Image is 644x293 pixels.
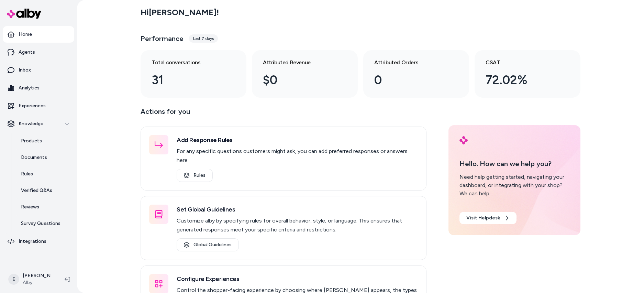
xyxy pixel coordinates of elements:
a: Products [14,133,74,149]
span: Alby [23,279,54,286]
a: Survey Questions [14,215,74,232]
p: Knowledge [19,120,43,127]
a: CSAT 72.02% [475,50,580,98]
h3: Total conversations [152,58,224,67]
h3: Configure Experiences [177,274,418,284]
button: E[PERSON_NAME]Alby [4,268,59,290]
p: Agents [19,49,35,56]
h3: CSAT [486,58,558,67]
h3: Performance [141,34,184,43]
p: Survey Questions [21,220,60,227]
a: Rules [14,166,74,182]
a: Visit Helpdesk [459,212,517,224]
a: Analytics [3,80,74,96]
div: $0 [263,71,336,89]
a: Attributed Orders 0 [363,50,469,98]
a: Experiences [3,98,74,114]
p: Analytics [19,85,40,91]
p: Experiences [19,102,46,109]
a: Documents [14,149,74,166]
img: alby Logo [459,136,468,144]
h3: Attributed Revenue [263,58,336,67]
p: Reviews [21,204,39,210]
a: Home [3,26,74,43]
div: Need help getting started, navigating your dashboard, or integrating with your shop? We can help. [459,173,569,198]
p: For any specific questions customers might ask, you can add preferred responses or answers here. [177,147,418,165]
p: Products [21,138,42,144]
div: 72.02% [486,71,558,89]
a: Verified Q&As [14,182,74,199]
button: Knowledge [3,116,74,132]
div: 31 [152,71,224,89]
p: Rules [21,171,33,177]
p: Actions for you [141,106,426,122]
a: Rules [177,169,213,182]
a: Global Guidelines [177,238,239,251]
a: Attributed Revenue $0 [252,50,358,98]
span: E [8,274,19,285]
p: Integrations [19,238,46,245]
h2: Hi [PERSON_NAME] ! [141,7,219,18]
a: Total conversations 31 [141,50,246,98]
a: Agents [3,44,74,61]
p: Home [19,31,32,38]
img: alby Logo [7,9,41,19]
p: Documents [21,154,47,161]
h3: Attributed Orders [374,58,447,67]
p: Hello. How can we help you? [459,159,569,169]
a: Reviews [14,199,74,215]
a: Integrations [3,233,74,250]
div: Last 7 days [189,34,218,43]
p: Customize alby by specifying rules for overall behavior, style, or language. This ensures that ge... [177,216,418,234]
a: Inbox [3,62,74,78]
p: Inbox [19,67,31,74]
h3: Add Response Rules [177,135,418,145]
div: 0 [374,71,447,89]
p: [PERSON_NAME] [23,272,54,279]
p: Verified Q&As [21,187,52,194]
h3: Set Global Guidelines [177,205,418,214]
